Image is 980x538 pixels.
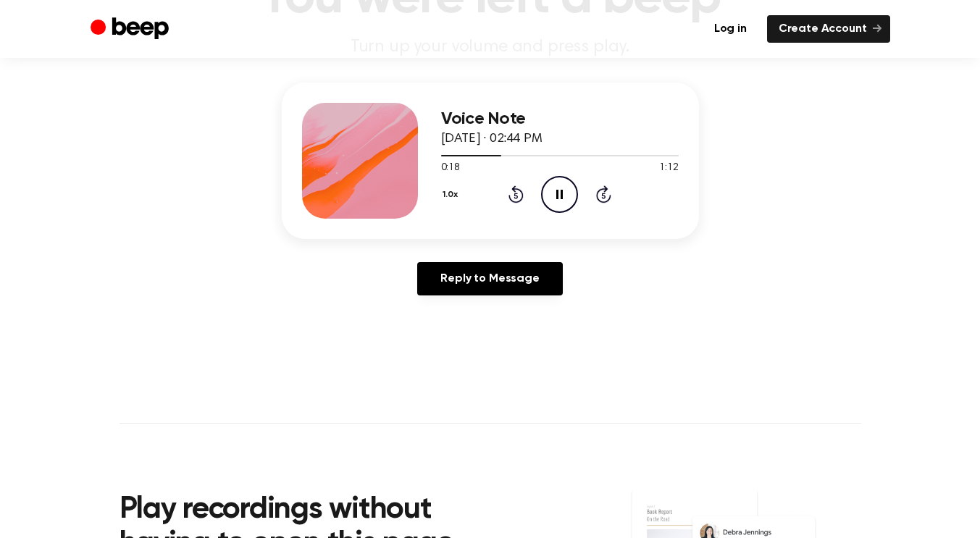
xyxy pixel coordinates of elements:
span: [DATE] · 02:44 PM [441,133,543,146]
a: Log in [703,15,758,43]
span: 0:18 [441,161,460,176]
a: Beep [91,15,172,43]
span: 1:12 [659,161,678,176]
h3: Voice Note [441,109,679,129]
a: Reply to Message [417,262,562,295]
a: Create Account [767,15,890,43]
button: 1.0x [441,182,464,207]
